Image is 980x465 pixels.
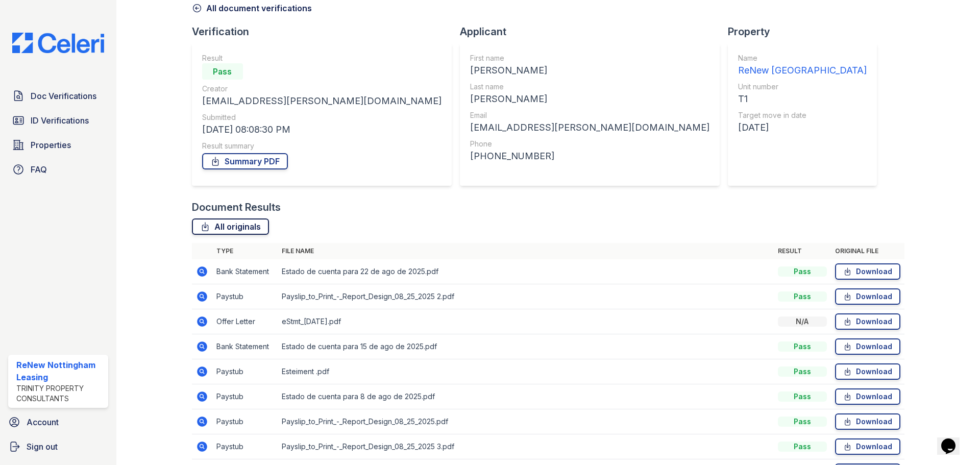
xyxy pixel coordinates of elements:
div: Last name [470,82,709,92]
div: Pass [778,266,827,277]
div: Pass [778,366,827,377]
div: Submitted [202,112,442,123]
div: N/A [778,316,827,327]
a: Download [835,388,900,405]
div: Email [470,110,709,120]
a: Download [835,363,900,380]
td: Estado de cuenta para 8 de ago de 2025.pdf [278,384,774,409]
span: ID Verifications [31,114,89,127]
div: Trinity Property Consultants [16,383,104,404]
div: Creator [202,84,442,94]
div: [EMAIL_ADDRESS][PERSON_NAME][DOMAIN_NAME] [202,94,442,108]
a: Properties [8,135,108,155]
td: Estado de cuenta para 15 de ago de 2025.pdf [278,334,774,359]
td: Estado de cuenta para 22 de ago de 2025.pdf [278,259,774,284]
td: Paystub [212,434,278,459]
td: Bank Statement [212,334,278,359]
a: Account [4,412,112,432]
a: Download [835,413,900,430]
div: First name [470,53,709,63]
span: Account [27,416,59,428]
div: [PHONE_NUMBER] [470,149,709,163]
th: Type [212,243,278,259]
span: Sign out [27,440,58,453]
span: Doc Verifications [31,90,96,102]
div: Pass [778,291,827,302]
a: Download [835,313,900,330]
th: Original file [831,243,904,259]
div: Verification [192,25,460,39]
span: Properties [31,139,71,151]
td: Paystub [212,284,278,309]
a: ID Verifications [8,110,108,131]
a: All document verifications [192,2,312,14]
div: Unit number [738,82,867,92]
td: eStmt_[DATE].pdf [278,309,774,334]
div: T1 [738,92,867,106]
a: All originals [192,218,269,235]
td: Offer Letter [212,309,278,334]
div: Pass [202,63,243,80]
a: Doc Verifications [8,86,108,106]
div: ReNew Nottingham Leasing [16,359,104,383]
div: [PERSON_NAME] [470,92,709,106]
a: Download [835,338,900,355]
div: Property [728,25,885,39]
td: Payslip_to_Print_-_Report_Design_08_25_2025 3.pdf [278,434,774,459]
div: Result summary [202,141,442,151]
div: [PERSON_NAME] [470,63,709,78]
th: Result [774,243,831,259]
div: Pass [778,391,827,402]
span: FAQ [31,163,47,176]
img: CE_Logo_Blue-a8612792a0a2168367f1c8372b55b34899dd931a85d93a1a3d3e32e68fde9ad4.png [4,33,112,53]
div: Document Results [192,200,281,214]
th: File name [278,243,774,259]
div: ReNew [GEOGRAPHIC_DATA] [738,63,867,78]
td: Paystub [212,384,278,409]
a: Name ReNew [GEOGRAPHIC_DATA] [738,53,867,78]
td: Bank Statement [212,259,278,284]
td: Paystub [212,359,278,384]
div: Pass [778,442,827,452]
div: Applicant [460,25,728,39]
div: [EMAIL_ADDRESS][PERSON_NAME][DOMAIN_NAME] [470,120,709,135]
div: Name [738,53,867,63]
td: Payslip_to_Print_-_Report_Design_08_25_2025 2.pdf [278,284,774,309]
div: Phone [470,139,709,149]
iframe: chat widget [937,424,970,455]
div: Target move in date [738,110,867,120]
div: Pass [778,341,827,352]
div: [DATE] 08:08:30 PM [202,123,442,137]
a: Summary PDF [202,153,288,169]
div: [DATE] [738,120,867,135]
td: Payslip_to_Print_-_Report_Design_08_25_2025.pdf [278,409,774,434]
a: FAQ [8,159,108,180]
td: Paystub [212,409,278,434]
a: Download [835,288,900,305]
a: Download [835,263,900,280]
div: Pass [778,417,827,427]
div: Result [202,53,442,63]
td: Esteiment .pdf [278,359,774,384]
a: Sign out [4,436,112,457]
a: Download [835,438,900,455]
